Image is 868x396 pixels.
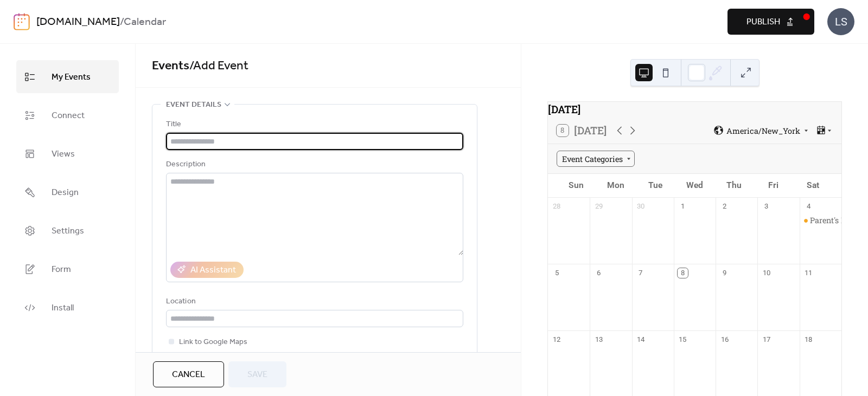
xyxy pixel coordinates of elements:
div: Description [166,158,461,171]
button: Cancel [153,361,224,387]
img: logo [14,13,30,30]
div: 4 [803,202,813,211]
div: 16 [719,334,729,344]
div: 10 [762,268,771,278]
span: Publish [746,16,780,29]
div: 28 [552,202,561,211]
b: Calendar [124,12,166,33]
span: Install [52,300,74,316]
a: Connect [16,99,119,132]
span: / Add Event [189,54,248,78]
a: Install [16,291,119,324]
div: Fri [754,174,794,197]
div: LS [827,8,854,35]
div: Wed [675,174,714,197]
a: Views [16,137,119,170]
a: [DOMAIN_NAME] [36,12,120,33]
div: 17 [762,334,771,344]
b: / [120,12,124,33]
div: 1 [678,202,687,211]
div: 7 [636,268,646,278]
div: Title [166,118,461,131]
span: Design [52,184,79,201]
span: Views [52,146,75,163]
span: Connect [52,107,85,124]
div: Sun [557,174,596,197]
div: 2 [719,202,729,211]
a: My Events [16,60,119,93]
div: 12 [552,334,561,344]
span: Cancel [172,368,205,381]
div: 9 [719,268,729,278]
a: Form [16,252,119,285]
span: Form [52,261,71,278]
span: Settings [52,223,84,239]
button: Publish [727,9,814,35]
div: 15 [678,334,687,344]
div: 30 [636,202,646,211]
a: Settings [16,214,119,247]
div: 13 [593,334,603,344]
div: Parent's Night Out [800,215,841,226]
div: 5 [552,268,561,278]
span: Link to Google Maps [179,336,247,349]
div: Mon [596,174,636,197]
div: Sat [793,174,833,197]
span: My Events [52,69,91,86]
div: 6 [593,268,603,278]
div: 18 [803,334,813,344]
div: 3 [762,202,771,211]
span: America/New_York [726,127,800,134]
a: Design [16,176,119,209]
div: Location [166,295,461,308]
div: Thu [714,174,754,197]
span: Event details [166,99,221,112]
div: 14 [636,334,646,344]
div: 8 [678,268,687,278]
a: Events [152,54,189,78]
div: 29 [593,202,603,211]
div: Tue [635,174,675,197]
div: [DATE] [548,102,841,118]
div: 11 [803,268,813,278]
